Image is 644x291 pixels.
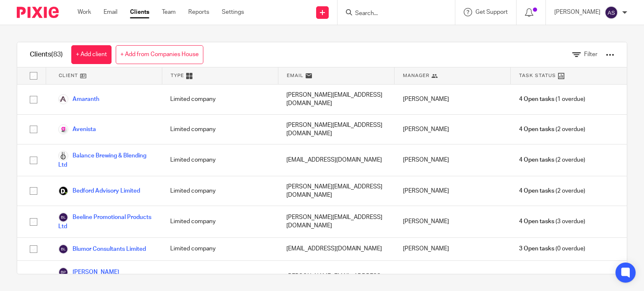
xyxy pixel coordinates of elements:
div: [PERSON_NAME][EMAIL_ADDRESS][DOMAIN_NAME] [278,206,394,237]
span: (3 overdue) [519,217,585,226]
div: Limited company [162,176,278,206]
a: Reports [188,8,209,16]
span: 3 Open tasks [519,245,554,253]
span: (0 overdue) [519,245,585,253]
a: Email [104,8,117,16]
div: Limited company [162,115,278,144]
div: [EMAIL_ADDRESS][DOMAIN_NAME] [278,144,394,175]
span: 4 Open tasks [519,217,554,226]
div: [PERSON_NAME][EMAIL_ADDRESS][DOMAIN_NAME] [278,115,394,144]
a: Amaranth [58,94,99,104]
div: Limited company [162,144,278,175]
span: Type [171,72,184,79]
div: [PERSON_NAME] [395,144,511,175]
a: Bedford Advisory Limited [58,186,140,196]
span: Get Support [475,9,508,15]
div: [PERSON_NAME] [395,238,511,260]
span: Task Status [519,72,556,79]
img: svg%3E [58,244,68,254]
span: Manager [403,72,429,79]
a: Avenista [58,124,96,134]
a: Balance Brewing & Blending Ltd [58,151,153,169]
h1: Clients [30,50,63,59]
a: Beeline Promotional Products Ltd [58,212,153,231]
div: [PERSON_NAME] [395,176,511,206]
div: Limited company [162,85,278,114]
img: Pixie [17,7,59,18]
img: Logo.png [58,151,68,161]
div: Limited company [162,206,278,237]
p: [PERSON_NAME] [554,8,600,16]
a: + Add client [71,45,112,64]
span: (2 overdue) [519,156,585,164]
a: Settings [222,8,244,16]
img: Deloitte.jpg [58,186,68,196]
div: Limited company [162,238,278,260]
span: (1 overdue) [519,95,585,103]
span: 4 Open tasks [519,95,554,103]
a: Clients [130,8,149,16]
span: (2 overdue) [519,125,585,134]
a: + Add from Companies House [116,45,203,64]
div: [EMAIL_ADDRESS][DOMAIN_NAME] [278,238,394,260]
img: svg%3E [58,212,68,222]
a: Blumor Consultants Limited [58,244,146,254]
span: 4 Open tasks [519,156,554,164]
img: Logo.png [58,94,68,104]
img: svg%3E [58,267,68,277]
span: 4 Open tasks [519,125,554,134]
input: Select all [26,68,42,84]
span: 4 Open tasks [519,187,554,195]
div: [PERSON_NAME] [395,115,511,144]
div: [PERSON_NAME][EMAIL_ADDRESS][DOMAIN_NAME] [278,176,394,206]
img: MicrosoftTeams-image.png [58,124,68,134]
span: Client [59,72,78,79]
span: Email [287,72,304,79]
a: Work [78,8,91,16]
div: [PERSON_NAME] [395,206,511,237]
span: Filter [584,52,597,57]
a: Team [162,8,176,16]
span: (2 overdue) [519,187,585,195]
span: (83) [51,51,63,58]
img: svg%3E [605,6,618,19]
div: [PERSON_NAME][EMAIL_ADDRESS][DOMAIN_NAME] [278,85,394,114]
div: [PERSON_NAME] [395,85,511,114]
input: Search [354,10,430,18]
